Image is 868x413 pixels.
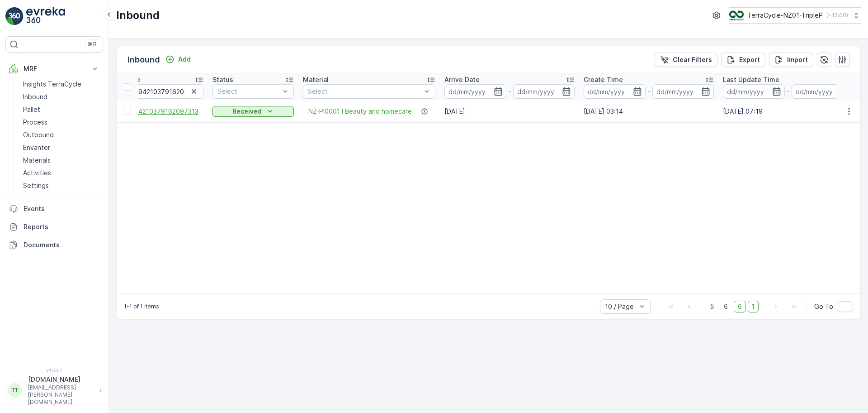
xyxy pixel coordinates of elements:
[178,55,191,64] p: Add
[19,154,103,167] a: Materials
[706,301,718,312] span: 5
[23,143,50,152] p: Envanter
[24,204,99,213] p: Events
[28,375,95,384] p: [DOMAIN_NAME]
[748,301,759,312] span: 1
[655,53,717,67] button: Clear Filters
[19,116,103,129] a: Process
[584,84,646,99] input: dd/mm/yyyy
[127,53,160,66] p: Inbound
[720,301,732,312] span: 6
[723,75,779,84] p: Last Update Time
[308,87,421,96] p: Select
[729,7,861,24] button: TerraCycle-NZ01-TripleP(+12:00)
[24,240,99,250] p: Documents
[5,368,103,373] span: v 1.50.2
[19,129,103,141] a: Outbound
[23,130,54,139] p: Outbound
[444,75,480,84] p: Arrive Date
[729,10,744,20] img: TC_7kpGtVS.png
[5,60,103,78] button: MRF
[19,91,103,103] a: Inbound
[814,302,833,311] span: Go To
[24,222,99,231] p: Reports
[23,118,47,127] p: Process
[673,55,712,64] p: Clear Filters
[19,78,103,91] a: Insights TerraCycle
[303,75,329,84] p: Material
[723,84,785,99] input: dd/mm/yyyy
[122,107,203,116] a: 00794210379162097313
[162,54,194,65] button: Add
[122,84,203,99] input: Search
[212,106,294,117] button: Received
[19,179,103,192] a: Settings
[28,384,95,406] p: [EMAIL_ADDRESS][PERSON_NAME][DOMAIN_NAME]
[19,103,103,116] a: Pallet
[5,218,103,236] a: Reports
[23,156,51,165] p: Materials
[718,101,858,122] td: [DATE] 07:19
[508,86,511,97] p: -
[5,375,103,406] button: TT[DOMAIN_NAME][EMAIL_ADDRESS][PERSON_NAME][DOMAIN_NAME]
[787,55,808,64] p: Import
[5,7,24,25] img: logo
[647,86,651,97] p: -
[444,84,506,99] input: dd/mm/yyyy
[739,55,760,64] p: Export
[232,107,262,116] p: Received
[5,200,103,218] a: Events
[652,84,714,99] input: dd/mm/yyyy
[5,236,103,254] a: Documents
[787,86,790,97] p: -
[734,301,746,312] span: 6
[584,75,623,84] p: Create Time
[26,7,65,25] img: logo_light-DOdMpM7g.png
[513,84,575,99] input: dd/mm/yyyy
[124,108,131,115] div: Toggle Row Selected
[23,168,51,178] p: Activities
[116,8,160,23] p: Inbound
[721,53,765,67] button: Export
[747,11,823,20] p: TerraCycle-NZ01-TripleP
[826,12,848,19] p: ( +12:00 )
[8,383,22,398] div: TT
[23,80,81,89] p: Insights TerraCycle
[579,101,718,122] td: [DATE] 03:14
[212,75,233,84] p: Status
[23,181,49,190] p: Settings
[769,53,813,67] button: Import
[24,64,85,73] p: MRF
[19,167,103,179] a: Activities
[308,107,412,116] a: NZ-PI0001 I Beauty and homecare
[23,92,47,101] p: Inbound
[19,141,103,154] a: Envanter
[440,101,579,122] td: [DATE]
[217,87,280,96] p: Select
[88,41,97,48] p: ⌘B
[23,105,40,114] p: Pallet
[124,303,159,310] p: 1-1 of 1 items
[792,84,854,99] input: dd/mm/yyyy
